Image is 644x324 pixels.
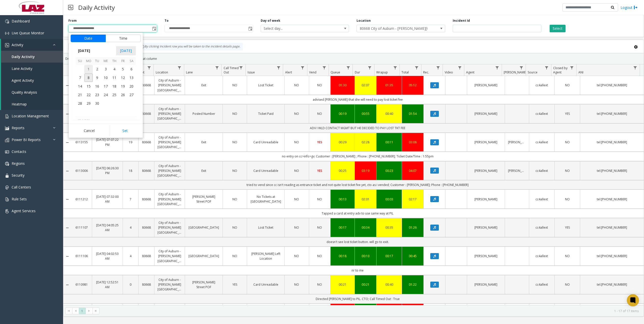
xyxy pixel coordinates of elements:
span: Select day... [261,25,331,32]
label: To [165,18,169,23]
a: Logout [621,5,638,10]
a: City of Auburn - [PERSON_NAME][GEOGRAPHIC_DATA] [157,135,182,150]
a: [PERSON_NAME] [470,111,502,116]
div: 00:25 [334,168,352,173]
a: [PERSON_NAME] Street POF [188,194,220,204]
a: Card Unreadable [250,140,282,145]
a: ANI Filter Menu [632,64,639,71]
a: Agent Activity [1,74,63,86]
a: 19 [126,140,136,145]
a: 00:18 [334,254,352,258]
td: Tuesday, September 2, 2025 [93,65,101,73]
a: [DATE] 07:07:22 PM [95,137,119,147]
img: 'icon' [5,138,9,142]
td: Sunday, September 7, 2025 [76,73,84,82]
span: Lane Activity [12,66,32,71]
div: 02:01 [358,197,373,202]
a: [PERSON_NAME] [470,140,502,145]
label: Day of week [261,18,280,23]
span: Reports [12,125,24,130]
td: Monday, September 1, 2025 [84,65,93,73]
div: 00:17 [380,254,399,258]
span: 22 [84,91,93,99]
img: 'icon' [5,162,9,166]
button: Set [109,125,141,136]
a: Lot Filter Menu [146,64,152,71]
label: Location [357,18,371,23]
div: 02:17 [405,197,420,202]
a: Location Filter Menu [176,64,183,71]
div: 00:23 [380,168,399,173]
a: Heatmap [1,98,63,110]
a: City of Auburn - [PERSON_NAME][GEOGRAPHIC_DATA] [157,249,182,263]
a: 00:45 [405,254,420,258]
td: Saturday, September 20, 2025 [127,82,136,91]
span: 14 [76,82,84,91]
span: NO [565,83,570,87]
span: 13 [127,73,136,82]
a: City of Auburn - [PERSON_NAME][GEOGRAPHIC_DATA] [157,220,182,235]
span: 5 [119,65,127,73]
a: Quality Analysis [1,86,63,98]
a: [DATE] 06:26:30 PM [95,166,119,175]
div: 00:10 [358,254,373,258]
a: [PERSON_NAME] [470,225,502,230]
span: Regions [12,161,25,166]
a: 00:13 [334,197,352,202]
a: NO [312,83,328,88]
td: Thursday, September 18, 2025 [110,82,119,91]
span: 21 [76,91,84,99]
a: YES [558,111,577,116]
a: Alert Filter Menu [299,64,306,71]
a: 01:26 [405,225,420,230]
button: Cancel [71,125,108,136]
a: Exit [188,140,220,145]
a: 4 [126,254,136,258]
td: Thursday, September 11, 2025 [110,73,119,82]
td: Tuesday, September 9, 2025 [93,73,101,82]
a: 00:11 [380,140,399,145]
a: 01:54 [405,111,420,116]
a: NO [288,225,306,230]
div: 00:17 [334,225,352,230]
a: 80668 [142,225,151,230]
a: NO [312,225,328,230]
span: Heatmap [12,102,27,106]
a: Issue Filter Menu [275,64,282,71]
div: 03:19 [358,168,373,173]
a: NO [558,168,577,173]
a: 6113006 [74,168,89,173]
td: Wednesday, September 24, 2025 [101,91,110,99]
a: tel:[PHONE_NUMBER] [583,225,641,230]
a: 00:40 [380,111,399,116]
a: NO [226,83,244,88]
span: NO [565,140,570,144]
a: 80668 [142,140,151,145]
a: 00:03 [380,197,399,202]
span: 10 [101,73,110,82]
a: NO [288,168,306,173]
a: tel:[PHONE_NUMBER] [583,111,641,116]
img: 'icon' [5,19,9,23]
a: NO [288,254,306,258]
span: NO [317,112,322,116]
a: NO [226,197,244,202]
img: 'icon' [5,126,9,130]
span: NO [317,83,322,87]
td: Saturday, September 27, 2025 [127,91,136,99]
span: Agent Activity [12,78,34,83]
a: Agent Filter Menu [494,64,501,71]
span: 15 [84,82,93,91]
td: Monday, September 8, 2025 [84,73,93,82]
span: 19 [119,82,127,91]
td: Sunday, September 14, 2025 [76,82,84,91]
img: 'icon' [5,185,9,190]
span: 8 [84,73,93,82]
span: 26 [119,91,127,99]
td: Tuesday, September 23, 2025 [93,91,101,99]
a: City of Auburn - [PERSON_NAME][GEOGRAPHIC_DATA] [157,78,182,93]
span: 11 [110,73,119,82]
